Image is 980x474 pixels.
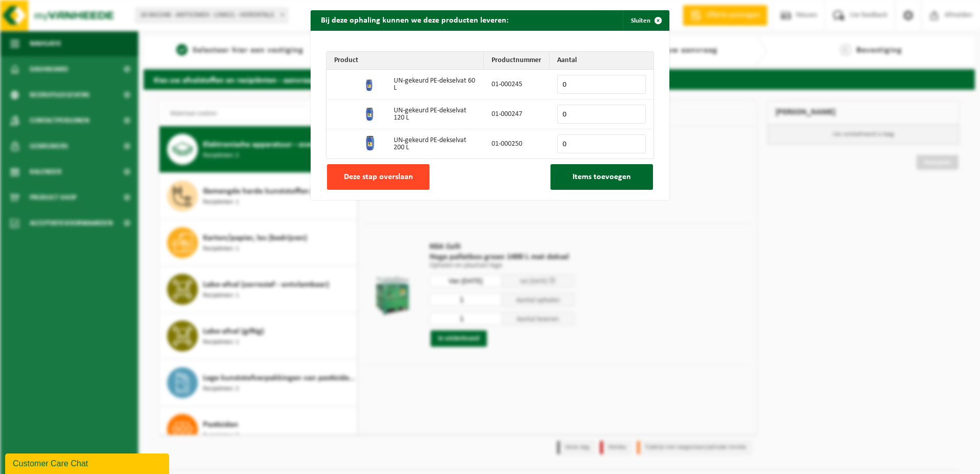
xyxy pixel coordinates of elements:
[327,164,430,190] button: Deze stap overslaan
[484,52,549,70] th: Productnummer
[573,173,631,181] span: Items toevoegen
[623,10,668,31] button: Sluiten
[5,451,171,474] iframe: chat widget
[484,100,549,129] td: 01-000247
[549,52,654,70] th: Aantal
[326,52,484,70] th: Product
[311,10,519,30] h2: Bij deze ophaling kunnen we deze producten leveren:
[362,75,378,92] img: 01-000245
[362,105,378,122] img: 01-000247
[550,164,653,190] button: Items toevoegen
[484,129,549,159] td: 01-000250
[362,135,378,151] img: 01-000250
[386,129,484,159] td: UN-gekeurd PE-dekselvat 200 L
[386,100,484,129] td: UN-gekeurd PE-dekselvat 120 L
[484,70,549,100] td: 01-000245
[344,173,413,181] span: Deze stap overslaan
[386,70,484,100] td: UN-gekeurd PE-dekselvat 60 L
